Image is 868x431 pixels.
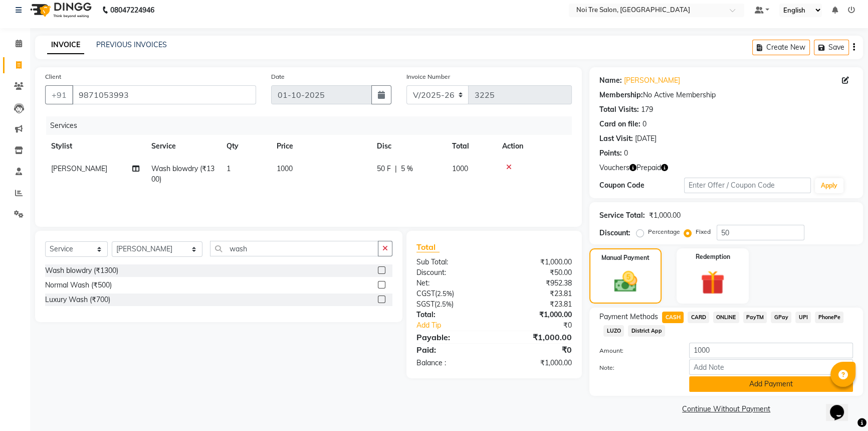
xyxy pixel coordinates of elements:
a: [PERSON_NAME] [624,75,680,86]
label: Manual Payment [601,253,649,262]
div: 0 [642,119,646,129]
label: Amount: [592,346,682,355]
span: 1 [227,164,231,173]
div: Normal Wash (₹500) [45,280,112,291]
input: Search by Name/Mobile/Email/Code [72,85,256,104]
th: Total [446,135,496,158]
label: Invoice Number [406,72,450,81]
th: Action [496,135,572,158]
div: Payable: [409,331,494,343]
span: 2.5% [437,290,452,298]
div: Services [46,116,579,135]
span: SGST [416,300,435,309]
div: Points: [599,148,622,159]
div: ₹23.81 [494,289,579,299]
div: ₹1,000.00 [494,358,579,368]
div: Last Visit: [599,133,633,144]
div: Discount: [599,228,630,238]
span: ONLINE [713,312,739,323]
div: ₹1,000.00 [649,210,681,221]
div: 0 [624,148,628,159]
a: Continue Without Payment [591,404,861,414]
span: | [395,164,397,174]
th: Stylist [45,135,145,158]
th: Qty [221,135,271,158]
label: Redemption [696,252,730,261]
a: Add Tip [409,320,509,331]
span: GPay [771,312,791,323]
iframe: chat widget [826,391,858,421]
div: Service Total: [599,210,645,221]
div: Name: [599,75,622,86]
label: Note: [592,363,682,372]
th: Disc [371,135,446,158]
input: Add Note [689,359,853,375]
th: Price [271,135,371,158]
div: Wash blowdry (₹1300) [45,265,118,276]
div: ( ) [409,289,494,299]
span: 2.5% [437,300,452,308]
span: 1000 [277,164,293,173]
input: Amount [689,343,853,358]
div: Net: [409,278,494,289]
div: ₹1,000.00 [494,257,579,267]
span: Total [416,242,440,252]
div: ₹50.00 [494,267,579,278]
a: INVOICE [47,36,84,54]
span: District App [628,325,665,337]
div: Membership: [599,90,643,100]
div: ₹0 [508,320,579,331]
div: Paid: [409,344,494,356]
div: Total: [409,310,494,320]
th: Service [145,135,221,158]
label: Percentage [648,227,680,236]
div: Total Visits: [599,104,639,115]
img: _gift.svg [693,267,732,298]
button: Save [814,40,849,55]
span: 5 % [401,164,413,174]
div: ( ) [409,299,494,310]
span: Vouchers [599,163,629,173]
span: CGST [416,289,435,298]
span: Prepaid [636,163,661,173]
button: +91 [45,85,73,104]
a: PREVIOUS INVOICES [96,40,167,49]
div: Sub Total: [409,257,494,267]
button: Create New [752,40,810,55]
div: Coupon Code [599,180,684,191]
div: ₹0 [494,344,579,356]
label: Date [271,72,285,81]
div: 179 [641,104,653,115]
img: _cash.svg [607,268,644,295]
span: PayTM [743,312,767,323]
input: Search or Scan [210,241,378,256]
span: LUZO [603,325,624,337]
div: Balance : [409,358,494,368]
span: Payment Methods [599,312,658,322]
div: ₹1,000.00 [494,331,579,343]
button: Add Payment [689,376,853,392]
span: 1000 [452,164,468,173]
span: CASH [662,312,684,323]
div: ₹952.38 [494,278,579,289]
input: Enter Offer / Coupon Code [684,178,811,193]
span: UPI [795,312,811,323]
div: No Active Membership [599,90,853,100]
span: 50 F [377,164,391,174]
label: Client [45,72,61,81]
div: Card on file: [599,119,640,129]
div: ₹23.81 [494,299,579,310]
span: [PERSON_NAME] [51,164,107,173]
button: Apply [815,178,843,193]
label: Fixed [696,227,711,236]
div: Discount: [409,267,494,278]
span: PhonePe [815,312,843,323]
span: CARD [688,312,709,323]
span: Wash blowdry (₹1300) [151,164,214,184]
div: Luxury Wash (₹700) [45,295,110,305]
div: [DATE] [635,133,657,144]
div: ₹1,000.00 [494,310,579,320]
